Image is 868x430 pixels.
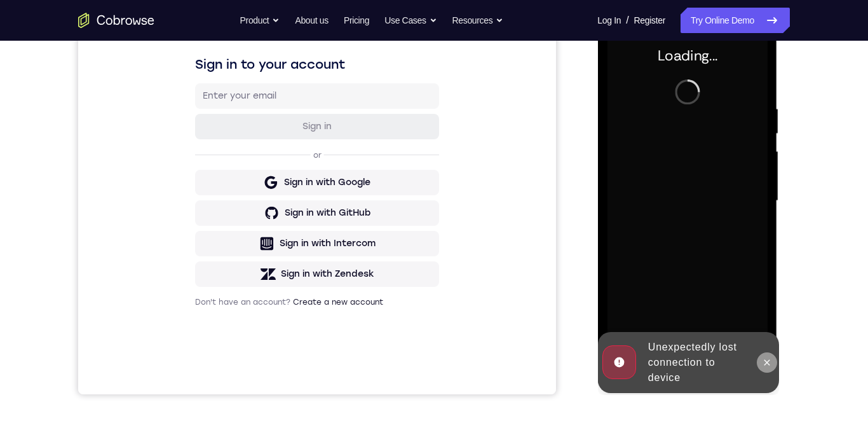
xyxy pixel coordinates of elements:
[384,8,437,33] button: Use Cases
[125,121,353,134] input: Enter your email
[452,8,504,33] button: Resources
[240,8,280,33] button: Product
[233,182,246,192] p: or
[215,329,305,338] a: Create a new account
[117,232,361,258] button: Sign in with GitHub
[45,321,156,377] div: Unexpectedly lost connection to device
[203,300,296,312] div: Sign in with Zendesk
[117,87,361,105] h1: Sign in to your account
[201,269,297,282] div: Sign in with Intercom
[597,8,621,33] a: Log In
[344,8,369,33] a: Pricing
[626,13,628,28] span: /
[117,293,361,319] button: Sign in with Zendesk
[117,263,361,288] button: Sign in with Intercom
[634,8,665,33] a: Register
[78,13,154,28] a: Go to the home page
[117,202,361,227] button: Sign in with Google
[295,8,328,33] a: About us
[117,329,361,339] p: Don't have an account?
[206,208,292,221] div: Sign in with Google
[207,239,292,251] div: Sign in with GitHub
[117,146,361,171] button: Sign in
[681,8,790,33] a: Try Online Demo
